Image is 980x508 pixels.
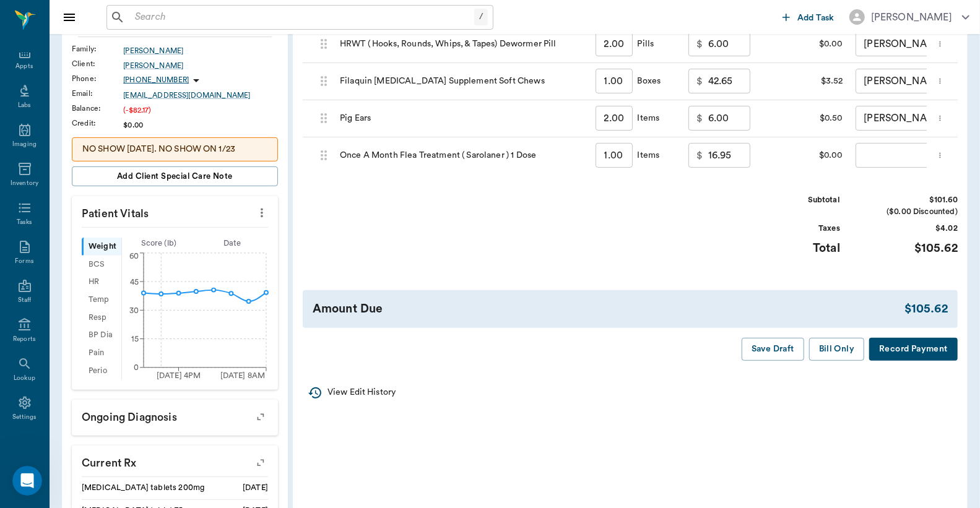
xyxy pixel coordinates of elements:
[697,74,703,88] p: $
[131,335,139,343] tspan: 15
[856,106,979,131] div: [PERSON_NAME]
[809,338,865,361] button: Bill Only
[633,149,660,161] div: Items
[856,32,979,56] div: [PERSON_NAME]
[18,296,31,305] div: Staff
[123,119,278,131] div: $0.00
[12,140,37,149] div: Imaging
[117,170,233,183] span: Add client Special Care Note
[243,482,268,494] div: [DATE]
[313,300,904,318] div: Amount Due
[708,143,750,168] input: 0.00
[697,37,703,51] p: $
[904,300,948,318] div: $105.62
[708,32,750,56] input: 0.00
[775,100,849,137] div: $0.50
[82,309,121,327] div: Resp
[334,100,589,137] div: Pig Ears
[220,372,266,379] tspan: [DATE] 8AM
[14,374,35,383] div: Lookup
[18,101,31,110] div: Labs
[72,73,123,84] div: Phone :
[933,33,947,54] button: more
[15,62,33,71] div: Appts
[633,38,654,50] div: Pills
[775,63,849,100] div: $3.52
[57,5,82,30] button: Close drawer
[72,400,278,431] p: Ongoing diagnosis
[633,112,660,124] div: Items
[871,10,952,25] div: [PERSON_NAME]
[123,60,278,71] a: [PERSON_NAME]
[856,69,979,93] div: [PERSON_NAME]
[12,413,37,422] div: Settings
[334,137,589,174] div: Once A Month Flea Treatment ( Sarolaner ) 1 Dose
[134,364,139,371] tspan: 0
[123,90,278,101] a: [EMAIL_ADDRESS][DOMAIN_NAME]
[72,88,123,99] div: Email :
[157,372,201,379] tspan: [DATE] 4PM
[327,386,396,399] p: View Edit History
[13,335,36,344] div: Reports
[775,137,849,174] div: $0.00
[123,105,278,116] div: (-$82.17)
[12,466,42,496] iframe: Intercom live chat
[633,75,661,87] div: Boxes
[130,9,474,26] input: Search
[747,223,840,235] div: Taxes
[697,111,703,126] p: $
[196,238,269,249] div: Date
[334,63,589,100] div: Filaquin [MEDICAL_DATA] Supplement Soft Chews
[122,238,196,249] div: Score ( lb )
[747,239,840,257] div: Total
[130,278,139,285] tspan: 45
[708,69,750,93] input: 0.00
[123,45,278,56] a: [PERSON_NAME]
[72,43,123,54] div: Family :
[474,9,488,25] div: /
[72,118,123,129] div: Credit :
[72,166,278,186] button: Add client Special Care Note
[742,338,804,361] button: Save Draft
[82,273,121,291] div: HR
[933,145,947,166] button: more
[869,338,958,361] button: Record Payment
[82,327,121,345] div: BP Dia
[82,143,267,156] p: NO SHOW [DATE]. NO SHOW ON 1/23
[839,6,979,28] button: [PERSON_NAME]
[123,75,189,85] p: [PHONE_NUMBER]
[129,307,139,314] tspan: 30
[933,108,947,129] button: more
[865,223,958,235] div: $4.02
[11,179,38,188] div: Inventory
[865,194,958,206] div: $101.60
[129,252,139,260] tspan: 60
[72,58,123,69] div: Client :
[72,103,123,114] div: Balance :
[72,196,278,227] p: Patient Vitals
[933,71,947,92] button: more
[17,218,32,227] div: Tasks
[334,26,589,63] div: HRWT ( Hooks, Rounds, Whips, & Tapes) Dewormer Pill
[252,202,272,223] button: more
[82,482,204,494] div: [MEDICAL_DATA] tablets 200mg
[72,446,278,476] p: Current Rx
[775,26,849,63] div: $0.00
[82,238,121,256] div: Weight
[697,148,703,163] p: $
[747,194,840,206] div: Subtotal
[778,6,839,28] button: Add Task
[708,106,750,131] input: 0.00
[82,256,121,273] div: BCS
[865,239,958,257] div: $105.62
[15,257,33,266] div: Forms
[82,362,121,380] div: Perio
[865,206,958,218] div: ($0.00 Discounted)
[82,344,121,362] div: Pain
[82,291,121,309] div: Temp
